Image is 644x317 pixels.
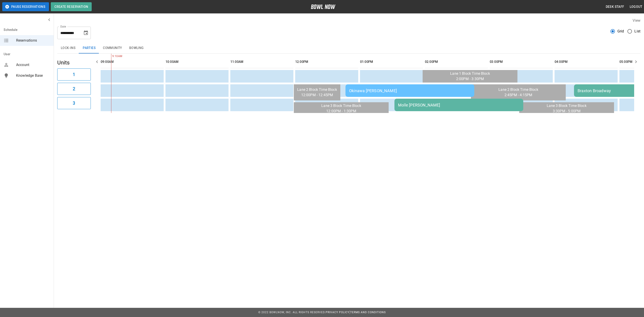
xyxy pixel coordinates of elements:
div: Molle [PERSON_NAME] [398,103,520,107]
button: Bowling [126,43,147,53]
button: 3 [57,97,91,109]
button: Desk Staff [604,3,626,11]
button: 2 [57,83,91,95]
span: Knowledge Base [16,73,50,78]
th: 10:00AM [165,55,229,68]
span: © 2022 BowlNow, Inc. All Rights Reserved. [258,311,326,314]
h5: Units [57,59,91,66]
h6: 1 [73,71,75,78]
span: 9:10AM [111,54,112,59]
label: View [633,18,640,23]
button: Create Reservation [51,2,92,11]
span: Grid [617,29,624,34]
h6: 3 [73,100,75,107]
button: Lock-ins [57,43,79,53]
div: inventory tabs [57,43,640,53]
a: Privacy Policy [326,311,349,314]
span: List [634,29,640,34]
button: Pause Reservations [2,2,49,11]
button: Community [99,43,126,53]
a: Terms and Conditions [350,311,386,314]
span: Account [16,62,50,68]
h6: 2 [73,85,75,92]
div: Okinawa [PERSON_NAME] [349,88,471,93]
button: 1 [57,68,91,81]
span: Reservations [16,38,50,43]
th: 09:00AM [101,55,164,68]
th: 11:00AM [230,55,293,68]
button: Choose date, selected date is Sep 13, 2025 [81,28,90,37]
th: 12:00PM [295,55,358,68]
button: Logout [628,3,644,11]
img: logo [311,4,335,9]
button: Parties [79,43,99,53]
